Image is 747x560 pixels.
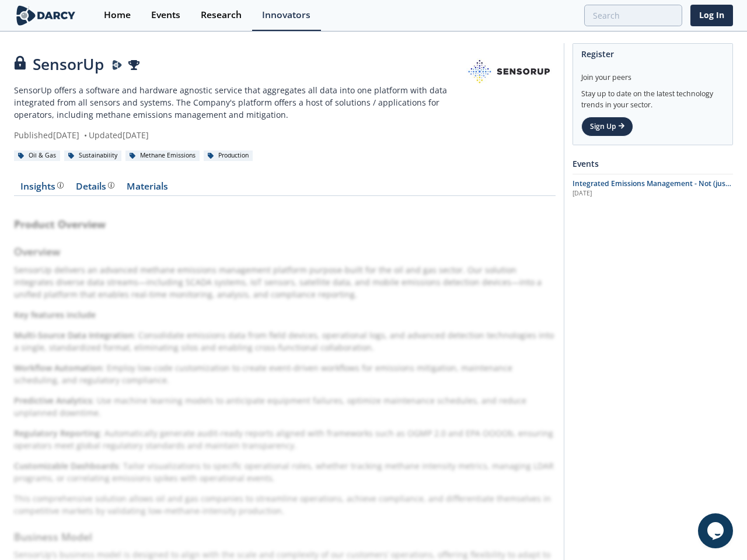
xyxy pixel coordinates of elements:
a: Integrated Emissions Management - Not (just) Detection, But Action [DATE] [573,178,733,198]
div: Register [581,44,724,64]
a: Materials [120,182,174,196]
span: • [82,129,89,141]
div: Research [201,10,242,20]
div: Innovators [262,10,310,20]
p: SensorUp offers a software and hardware agnostic service that aggregates all data into one platfo... [14,84,462,121]
div: Stay up to date on the latest technology trends in your sector. [581,83,724,110]
a: Log In [690,5,733,26]
div: Production [204,150,253,161]
img: information.svg [57,182,64,188]
div: Events [151,10,180,20]
input: Advanced Search [584,5,682,26]
img: logo-wide.svg [14,5,78,26]
div: Published [DATE] Updated [DATE] [14,129,462,141]
div: Methane Emissions [125,150,200,161]
a: Details [69,182,120,196]
iframe: chat widget [698,513,735,548]
img: Darcy Presenter [112,60,123,71]
div: Oil & Gas [14,150,60,161]
div: Insights [20,182,64,191]
div: Events [573,153,733,174]
div: SensorUp [14,53,462,76]
a: Sign Up [581,117,633,136]
span: Integrated Emissions Management - Not (just) Detection, But Action [573,178,731,199]
a: Insights [14,182,69,196]
div: Details [76,182,114,191]
div: [DATE] [573,189,733,198]
div: Sustainability [64,150,121,161]
img: information.svg [108,182,114,188]
div: Join your peers [581,64,724,83]
div: Home [104,10,131,20]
